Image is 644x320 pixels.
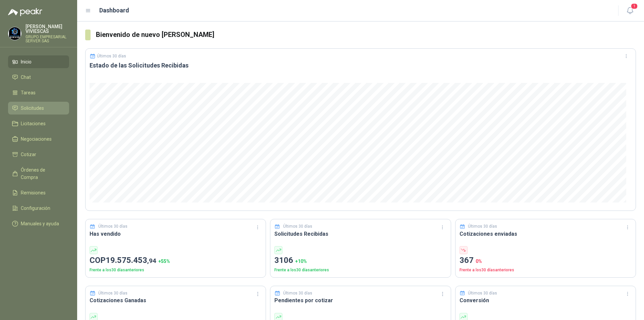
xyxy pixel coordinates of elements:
[21,104,44,112] span: Solicitudes
[21,135,52,143] span: Negociaciones
[8,202,69,215] a: Configuración
[476,259,482,264] span: 0 %
[98,223,127,230] p: Últimos 30 días
[97,54,126,58] p: Últimos 30 días
[468,223,497,230] p: Últimos 30 días
[21,166,63,181] span: Órdenes de Compra
[8,86,69,99] a: Tareas
[90,254,262,267] p: COP
[158,259,170,264] span: + 55 %
[98,290,127,296] p: Últimos 30 días
[8,133,69,145] a: Negociaciones
[21,58,32,65] span: Inicio
[90,267,262,273] p: Frente a los 30 días anteriores
[631,3,638,9] span: 1
[283,290,312,296] p: Últimos 30 días
[295,259,307,264] span: + 10 %
[106,256,156,265] span: 19.575.453
[274,230,446,238] h3: Solicitudes Recibidas
[21,120,46,127] span: Licitaciones
[21,151,36,158] span: Cotizar
[274,296,446,305] h3: Pendientes por cotizar
[8,217,69,230] a: Manuales y ayuda
[90,296,262,305] h3: Cotizaciones Ganadas
[21,89,36,96] span: Tareas
[25,35,69,43] p: GRUPO EMPRESARIAL SERVER SAS
[8,27,21,40] img: Company Logo
[147,257,156,265] span: ,94
[624,5,636,17] button: 1
[460,230,632,238] h3: Cotizaciones enviadas
[90,61,632,70] h3: Estado de las Solicitudes Recibidas
[21,74,31,81] span: Chat
[460,296,632,305] h3: Conversión
[8,117,69,130] a: Licitaciones
[99,6,129,15] h1: Dashboard
[460,267,632,273] p: Frente a los 30 días anteriores
[8,55,69,68] a: Inicio
[8,102,69,115] a: Solicitudes
[274,254,446,267] p: 3106
[21,220,59,227] span: Manuales y ayuda
[8,148,69,161] a: Cotizar
[21,189,46,196] span: Remisiones
[90,230,262,238] h3: Has vendido
[274,267,446,273] p: Frente a los 30 días anteriores
[468,290,497,296] p: Últimos 30 días
[8,71,69,84] a: Chat
[460,254,632,267] p: 367
[8,186,69,199] a: Remisiones
[8,8,42,16] img: Logo peakr
[21,204,50,212] span: Configuración
[8,164,69,184] a: Órdenes de Compra
[96,30,636,40] h3: Bienvenido de nuevo [PERSON_NAME]
[283,223,312,230] p: Últimos 30 días
[25,24,69,34] p: [PERSON_NAME] VIVIESCAS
